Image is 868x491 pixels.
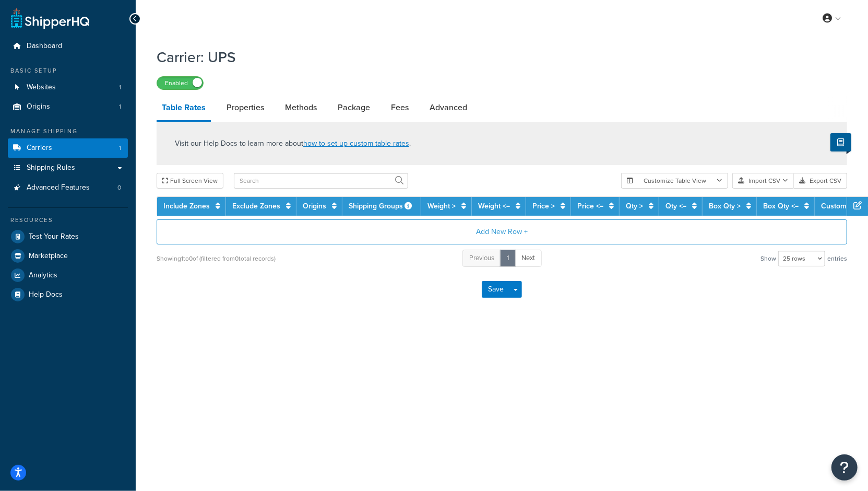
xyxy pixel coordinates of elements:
a: 1 [500,250,516,267]
a: Table Rates [157,95,211,122]
input: Search [234,173,408,189]
a: Dashboard [8,37,128,56]
a: Include Zones [163,201,210,212]
span: 1 [119,102,121,111]
li: Carriers [8,138,128,158]
span: 1 [119,83,121,92]
button: Add New Row + [157,219,847,244]
span: 0 [117,183,121,192]
label: Enabled [157,77,203,89]
a: Qty > [626,201,643,212]
button: Open Resource Center [831,454,858,481]
button: Save [482,281,510,298]
a: Weight > [427,201,456,212]
a: how to set up custom table rates [303,138,409,149]
div: Resources [8,216,128,225]
a: Shipping Rules [8,158,128,178]
div: Manage Shipping [8,127,128,136]
a: Properties [221,95,269,120]
a: Box Qty <= [763,201,799,212]
a: Exclude Zones [232,201,280,212]
a: Origins1 [8,97,128,116]
span: Origins [27,102,50,111]
a: Next [515,250,542,267]
li: Origins [8,97,128,116]
a: Price <= [577,201,603,212]
a: Help Docs [8,285,128,304]
a: Box Qty > [709,201,741,212]
div: Basic Setup [8,66,128,75]
span: Analytics [29,271,57,280]
button: Export CSV [794,173,847,189]
span: Help Docs [29,290,63,299]
span: Carriers [27,144,52,153]
span: Show [760,251,776,266]
span: 1 [119,144,121,153]
button: Import CSV [732,173,794,189]
span: Websites [27,83,56,92]
a: Price > [532,201,555,212]
span: Test Your Rates [29,232,79,241]
th: Shipping Groups [342,197,421,216]
span: Dashboard [27,42,62,51]
a: Analytics [8,266,128,285]
a: Fees [386,95,414,120]
a: Methods [280,95,322,120]
button: Show Help Docs [830,133,851,151]
span: Next [521,253,535,263]
span: entries [827,251,847,266]
a: Marketplace [8,247,128,265]
li: Advanced Features [8,178,128,197]
a: Test Your Rates [8,227,128,246]
a: Advanced Features0 [8,178,128,197]
span: Previous [469,253,494,263]
span: Shipping Rules [27,163,75,172]
div: Showing 1 to 0 of (filtered from 0 total records) [157,251,276,266]
h1: Carrier: UPS [157,47,834,67]
span: Advanced Features [27,183,90,192]
a: Previous [462,250,501,267]
a: Weight <= [478,201,510,212]
span: Marketplace [29,252,68,261]
a: Advanced [424,95,472,120]
a: Carriers1 [8,138,128,158]
button: Customize Table View [621,173,728,189]
a: Package [332,95,375,120]
a: Websites1 [8,78,128,97]
button: Full Screen View [157,173,223,189]
p: Visit our Help Docs to learn more about . [175,138,411,149]
a: Origins [303,201,326,212]
li: Websites [8,78,128,97]
a: Qty <= [665,201,686,212]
